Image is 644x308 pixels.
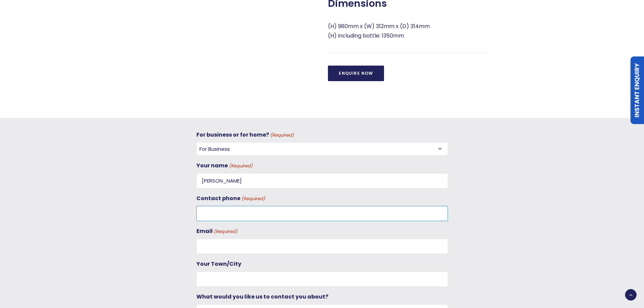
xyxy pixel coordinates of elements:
[196,194,265,203] label: Contact phone
[328,22,492,41] p: (H) 980mm x (W) 312mm x (D) 314mm (H) including bottle: 1350mm
[241,195,265,203] span: (Required)
[213,228,237,236] span: (Required)
[196,130,294,140] label: For business or for home?
[269,132,294,139] span: (Required)
[599,263,635,299] iframe: Chatbot
[196,259,241,269] label: Your Town/City
[196,292,328,302] label: What would you like us to contact you about?
[630,56,644,124] a: Instant Enquiry
[196,161,253,170] label: Your name
[228,162,253,170] span: (Required)
[196,227,237,236] label: Email
[328,66,384,81] a: Enquire Now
